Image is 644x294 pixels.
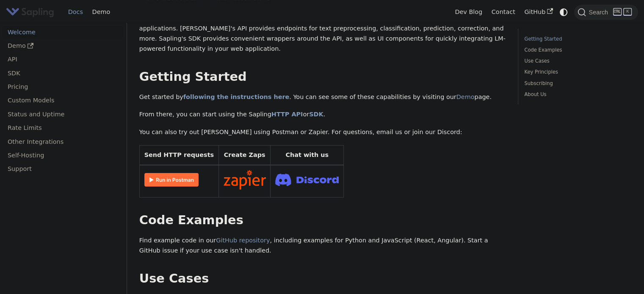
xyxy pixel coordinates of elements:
a: following the instructions here [183,93,289,100]
a: Pricing [3,81,123,93]
a: Support [3,163,123,175]
img: Sapling.ai [6,6,54,18]
a: About Us [524,91,629,99]
th: Chat with us [271,145,344,165]
img: Run in Postman [144,173,199,187]
a: Demo [88,5,115,19]
a: Status and Uptime [3,108,123,120]
a: Welcome [3,26,123,38]
th: Create Zaps [218,145,271,165]
h2: Code Examples [139,213,506,228]
a: Sapling.ai [6,6,57,18]
a: Contact [487,5,520,19]
a: GitHub [520,5,557,19]
h2: Use Cases [139,271,506,286]
img: Connect in Zapier [224,170,266,190]
a: Demo [3,40,123,52]
a: SDK [309,111,323,118]
kbd: K [623,8,632,16]
a: API [3,53,106,66]
a: GitHub repository [216,237,270,244]
h2: Getting Started [139,69,506,85]
a: Subscribing [524,80,629,88]
a: Other Integrations [3,135,123,148]
button: Search (Ctrl+K) [574,5,638,20]
a: HTTP API [271,111,303,118]
a: Docs [64,5,88,19]
p: You can also try out [PERSON_NAME] using Postman or Zapier. For questions, email us or join our D... [139,127,506,137]
th: Send HTTP requests [139,145,218,165]
button: Expand sidebar category 'API' [106,53,123,66]
p: Welcome to the documentation for 's developer platform. 🚀 Sapling is a platform for building lang... [139,14,506,54]
a: Demo [456,93,475,100]
p: Get started by . You can see some of these capabilities by visiting our page. [139,92,506,102]
a: SDK [3,67,106,79]
a: Use Cases [524,57,629,65]
a: Key Principles [524,68,629,76]
p: Find example code in our , including examples for Python and JavaScript (React, Angular). Start a... [139,236,506,256]
a: Dev Blog [450,5,486,19]
button: Switch between dark and light mode (currently system mode) [558,6,570,18]
a: Code Examples [524,46,629,54]
a: Custom Models [3,94,123,107]
a: Rate Limits [3,122,123,134]
a: Getting Started [524,35,629,43]
button: Expand sidebar category 'SDK' [106,67,123,79]
p: From there, you can start using the Sapling or . [139,110,506,120]
span: Search [586,9,613,16]
a: Self-Hosting [3,149,123,162]
img: Join Discord [275,171,339,188]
